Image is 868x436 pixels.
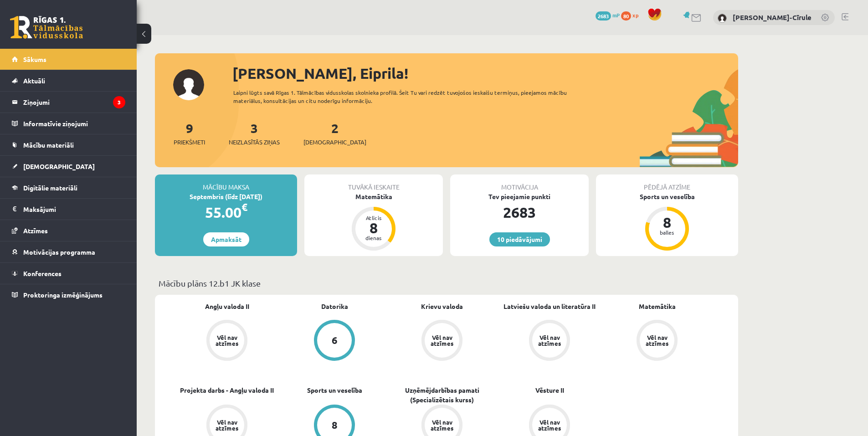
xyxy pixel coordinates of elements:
[332,335,338,345] div: 6
[307,385,362,395] a: Sports un veselība
[621,11,631,21] span: 80
[23,77,45,85] span: Aktuāli
[388,320,496,363] a: Vēl nav atzīmes
[232,62,738,84] div: [PERSON_NAME], Eiprila!
[174,120,205,147] a: 9Priekšmeti
[653,215,681,230] div: 8
[503,302,596,311] a: Latviešu valoda un literatūra II
[421,302,463,311] a: Krievu valoda
[12,156,125,177] a: [DEMOGRAPHIC_DATA]
[632,11,638,19] span: xp
[174,138,205,147] span: Priekšmeti
[23,92,125,113] legend: Ziņojumi
[229,138,280,147] span: Neizlasītās ziņas
[233,88,583,105] div: Laipni lūgts savā Rīgas 1. Tālmācības vidusskolas skolnieka profilā. Šeit Tu vari redzēt tuvojošo...
[603,320,711,363] a: Vēl nav atzīmes
[429,419,455,431] div: Vēl nav atzīmes
[23,248,95,256] span: Motivācijas programma
[489,232,550,246] a: 10 piedāvājumi
[360,215,387,221] div: Atlicis
[12,92,125,113] a: Ziņojumi3
[639,302,676,311] a: Matemātika
[450,174,589,192] div: Motivācija
[203,232,249,246] a: Apmaksāt
[229,120,280,147] a: 3Neizlasītās ziņas
[596,174,738,192] div: Pēdējā atzīme
[205,302,249,311] a: Angļu valoda II
[23,141,74,149] span: Mācību materiāli
[304,174,443,192] div: Tuvākā ieskaite
[303,120,366,147] a: 2[DEMOGRAPHIC_DATA]
[23,291,103,299] span: Proktoringa izmēģinājums
[10,16,83,39] a: Rīgas 1. Tālmācības vidusskola
[388,385,496,405] a: Uzņēmējdarbības pamati (Specializētais kurss)
[537,419,562,431] div: Vēl nav atzīmes
[612,11,620,19] span: mP
[12,49,125,70] a: Sākums
[12,263,125,284] a: Konferences
[12,177,125,198] a: Digitālie materiāli
[23,162,95,170] span: [DEMOGRAPHIC_DATA]
[214,334,240,346] div: Vēl nav atzīmes
[621,11,643,19] a: 80 xp
[281,320,388,363] a: 6
[180,385,274,395] a: Projekta darbs - Angļu valoda II
[596,192,738,201] div: Sports un veselība
[596,11,611,21] span: 2683
[12,134,125,155] a: Mācību materiāli
[360,235,387,241] div: dienas
[450,201,589,223] div: 2683
[155,201,297,223] div: 55.00
[159,277,734,289] p: Mācību plāns 12.b1 JK klase
[12,284,125,305] a: Proktoringa izmēģinājums
[360,221,387,235] div: 8
[155,174,297,192] div: Mācību maksa
[12,199,125,220] a: Maksājumi
[12,70,125,91] a: Aktuāli
[173,320,281,363] a: Vēl nav atzīmes
[303,138,366,147] span: [DEMOGRAPHIC_DATA]
[537,334,562,346] div: Vēl nav atzīmes
[23,55,46,63] span: Sākums
[733,13,812,22] a: [PERSON_NAME]-Cīrule
[304,192,443,252] a: Matemātika Atlicis 8 dienas
[214,419,240,431] div: Vēl nav atzīmes
[596,11,620,19] a: 2683 mP
[644,334,670,346] div: Vēl nav atzīmes
[23,226,48,235] span: Atzīmes
[12,113,125,134] a: Informatīvie ziņojumi
[155,192,297,201] div: Septembris (līdz [DATE])
[718,14,727,23] img: Eiprila Geršebeka-Cīrule
[429,334,455,346] div: Vēl nav atzīmes
[12,241,125,262] a: Motivācijas programma
[450,192,589,201] div: Tev pieejamie punkti
[23,269,62,277] span: Konferences
[535,385,564,395] a: Vēsture II
[23,184,77,192] span: Digitālie materiāli
[596,192,738,252] a: Sports un veselība 8 balles
[12,220,125,241] a: Atzīmes
[496,320,603,363] a: Vēl nav atzīmes
[23,199,125,220] legend: Maksājumi
[304,192,443,201] div: Matemātika
[332,420,338,430] div: 8
[653,230,681,235] div: balles
[23,113,125,134] legend: Informatīvie ziņojumi
[321,302,348,311] a: Datorika
[113,96,125,108] i: 3
[241,200,247,214] span: €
